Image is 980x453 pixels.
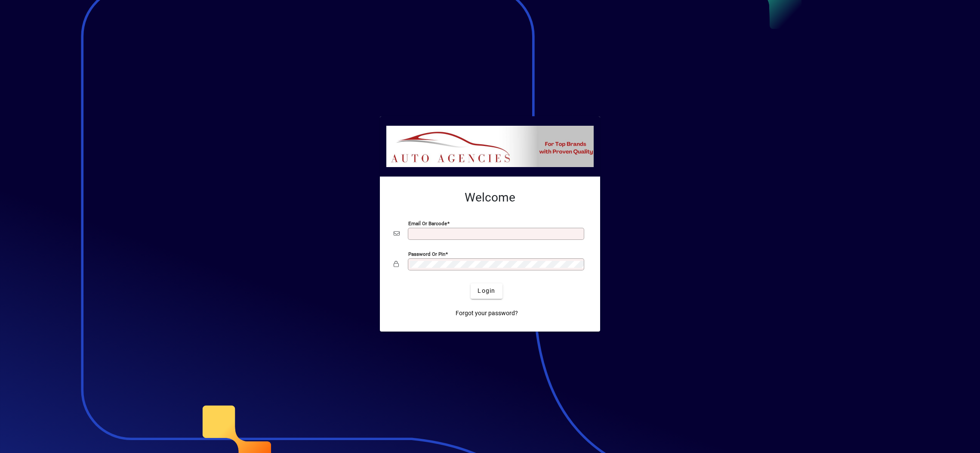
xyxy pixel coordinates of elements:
span: Forgot your password? [456,309,518,318]
h2: Welcome [394,190,586,205]
mat-label: Email or Barcode [408,220,447,226]
button: Login [471,283,502,299]
span: Login [478,286,495,295]
a: Forgot your password? [452,306,521,321]
mat-label: Password or Pin [408,251,445,257]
